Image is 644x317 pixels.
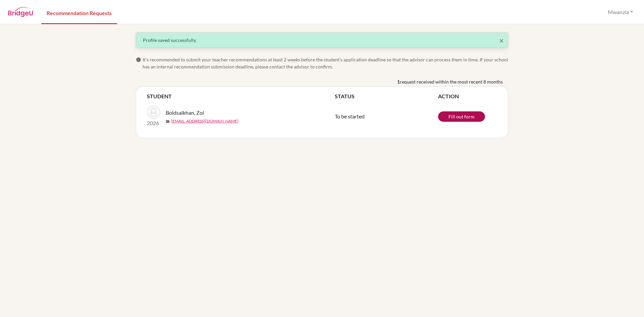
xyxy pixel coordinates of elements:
a: [EMAIL_ADDRESS][DOMAIN_NAME] [171,118,238,124]
span: request received within the most recent 8 months [400,78,503,85]
img: Boldsaikhan, Zol [147,106,160,119]
a: Fill out form [438,111,485,122]
div: Profile saved successfully. [143,37,501,44]
b: 1 [397,78,400,85]
button: Mwanzia [605,6,636,18]
span: info [136,57,141,62]
span: mail [166,119,170,123]
button: Close [499,37,504,45]
span: To be started [335,113,365,119]
img: BridgeU logo [8,7,33,17]
span: × [499,36,504,45]
th: STUDENT [147,92,335,100]
p: 2026 [147,119,160,127]
span: It’s recommended to submit your teacher recommendations at least 2 weeks before the student’s app... [143,56,508,70]
span: Boldsaikhan, Zol [166,109,204,117]
th: ACTION [438,92,497,100]
th: STATUS [335,92,438,100]
a: Recommendation Requests [41,1,117,24]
